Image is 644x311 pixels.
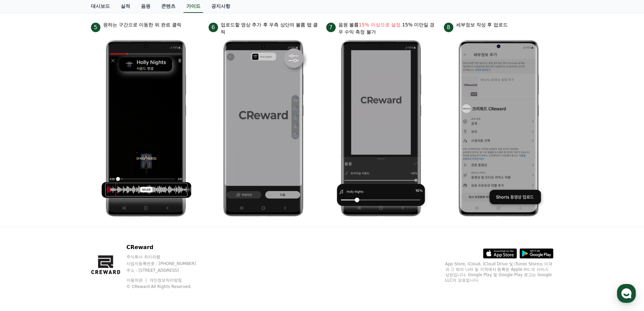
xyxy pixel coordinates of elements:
p: 사업자등록번호 : [PHONE_NUMBER] [126,261,209,266]
p: © CReward All Rights Reserved. [126,284,209,289]
a: 개인정보처리방침 [149,278,182,283]
span: 5 [91,23,100,32]
span: 8 [444,23,453,32]
a: 이용약관 [126,278,148,283]
a: 대화 [45,215,87,231]
p: 원하는 구간으로 이동한 뒤 완료 클릭 [103,21,182,28]
p: 업로드할 영상 추가 후 우측 상단의 볼륨 탭 클릭 [221,21,318,36]
img: 8.png [449,36,548,221]
span: 6 [209,23,218,32]
a: 설정 [87,215,130,231]
p: 음원 볼륨 15% 미만일 경우 수익 측정 불가 [338,21,436,36]
bold: 15% 이상으로 설정. [359,22,402,27]
img: 6.png [214,36,313,221]
span: 대화 [62,225,70,230]
img: 7.png [332,36,430,221]
span: 7 [326,23,336,32]
p: 세부정보 작성 후 업로드 [456,21,508,28]
span: 홈 [21,225,25,230]
p: 주소 : [STREET_ADDRESS] [126,268,209,273]
p: CReward [126,243,209,251]
span: 설정 [104,225,113,230]
img: 5.png [96,36,195,221]
p: App Store, iCloud, iCloud Drive 및 iTunes Store는 미국과 그 밖의 나라 및 지역에서 등록된 Apple Inc.의 서비스 상표입니다. Goo... [445,261,553,283]
p: 주식회사 와이피랩 [126,254,209,260]
a: 홈 [2,215,45,231]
